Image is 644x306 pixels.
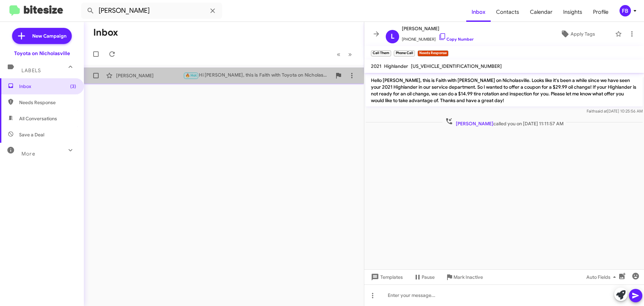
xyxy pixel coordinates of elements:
div: [PERSON_NAME] [116,72,183,79]
span: [US_VEHICLE_IDENTIFICATION_NUMBER] [411,63,502,69]
span: Save a Deal [19,131,44,138]
span: [PHONE_NUMBER] [402,33,474,43]
a: Contacts [491,2,525,22]
button: Templates [364,271,408,283]
a: Profile [588,2,614,22]
span: Labels [21,68,41,74]
span: » [348,50,352,58]
span: Pause [422,271,435,283]
a: Insights [558,2,588,22]
span: Inbox [19,83,76,90]
p: Hello [PERSON_NAME], this is Faith with [PERSON_NAME] on Nicholasville. Looks like it's been a wh... [366,74,643,106]
span: L [391,31,394,42]
span: 🔥 Hot [185,73,197,78]
span: said at [595,108,607,114]
button: Auto Fields [581,271,624,283]
span: Needs Response [19,99,76,106]
span: (3) [70,83,76,90]
small: Needs Response [418,50,448,56]
span: [PERSON_NAME] [456,121,493,127]
a: New Campaign [12,28,72,44]
a: Calendar [525,2,558,22]
div: FB [620,5,631,16]
span: Apply Tags [571,28,595,40]
span: Highlander [384,63,408,69]
span: 2021 [371,63,381,69]
button: Previous [333,47,344,61]
span: Auto Fields [586,271,619,283]
span: Templates [370,271,403,283]
h1: Inbox [93,27,118,38]
span: [PERSON_NAME] [402,25,474,33]
span: More [21,151,35,157]
div: Hi [PERSON_NAME], this is Faith with Toyota on Nicholasville. Your Camry vehicle is due for its N... [183,72,332,79]
small: Phone Call [394,50,415,56]
span: Mark Inactive [453,271,483,283]
div: Toyota on Nicholasville [14,50,70,57]
a: Inbox [466,2,491,22]
span: All Conversations [19,115,57,122]
input: Search [81,3,222,19]
button: Mark Inactive [440,271,488,283]
button: Apply Tags [543,28,612,40]
span: New Campaign [32,33,66,39]
span: Faith [DATE] 10:25:56 AM [587,108,643,114]
button: Pause [408,271,440,283]
a: Copy Number [438,37,474,42]
nav: Page navigation example [333,47,356,61]
span: called you on [DATE] 11:11:57 AM [442,117,566,127]
small: Call Them [371,50,391,56]
button: FB [614,5,637,16]
button: Next [344,47,356,61]
span: « [337,50,340,58]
